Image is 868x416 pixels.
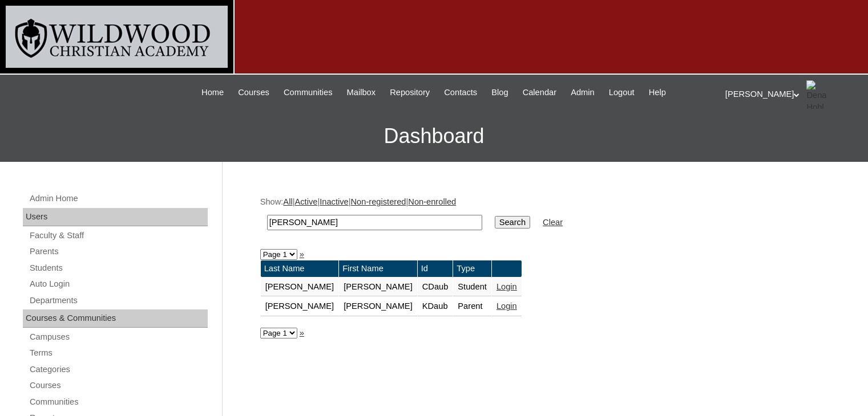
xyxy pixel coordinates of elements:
[384,86,435,99] a: Repository
[643,86,672,99] a: Help
[438,86,483,99] a: Contacts
[196,86,229,99] a: Home
[496,282,517,291] a: Login
[300,328,304,337] a: »
[29,229,208,243] a: Faculty & Staff
[543,218,563,227] a: Clear
[29,378,208,393] a: Courses
[725,80,857,109] div: [PERSON_NAME]
[29,244,208,259] a: Parents
[418,260,453,277] td: Id
[453,260,491,277] td: Type
[260,196,825,236] div: Show: | | | |
[347,86,376,99] span: Mailbox
[6,111,862,162] h3: Dashboard
[300,250,304,259] a: »
[496,301,517,311] a: Login
[29,346,208,360] a: Terms
[278,86,338,99] a: Communities
[408,197,456,206] a: Non-enrolled
[603,86,640,99] a: Logout
[418,278,453,297] td: CDaub
[444,86,477,99] span: Contacts
[339,297,417,316] td: [PERSON_NAME]
[201,86,224,99] span: Home
[453,278,491,297] td: Student
[267,215,482,230] input: Search
[806,80,835,109] img: Dena Hohl
[453,297,491,316] td: Parent
[609,86,635,99] span: Logout
[390,86,430,99] span: Repository
[283,197,292,206] a: All
[571,86,595,99] span: Admin
[232,86,275,99] a: Courses
[29,293,208,308] a: Departments
[6,6,228,68] img: logo-white.png
[261,260,339,277] td: Last Name
[29,261,208,275] a: Students
[341,86,382,99] a: Mailbox
[351,197,406,206] a: Non-registered
[294,197,317,206] a: Active
[565,86,600,99] a: Admin
[238,86,269,99] span: Courses
[29,191,208,206] a: Admin Home
[320,197,349,206] a: Inactive
[418,297,453,316] td: KDaub
[491,86,508,99] span: Blog
[339,278,417,297] td: [PERSON_NAME]
[23,208,208,226] div: Users
[517,86,562,99] a: Calendar
[261,278,339,297] td: [PERSON_NAME]
[261,297,339,316] td: [PERSON_NAME]
[29,395,208,409] a: Communities
[284,86,333,99] span: Communities
[29,330,208,344] a: Campuses
[29,277,208,291] a: Auto Login
[23,309,208,328] div: Courses & Communities
[486,86,514,99] a: Blog
[495,216,530,229] input: Search
[29,362,208,377] a: Categories
[649,86,666,99] span: Help
[523,86,556,99] span: Calendar
[339,260,417,277] td: First Name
